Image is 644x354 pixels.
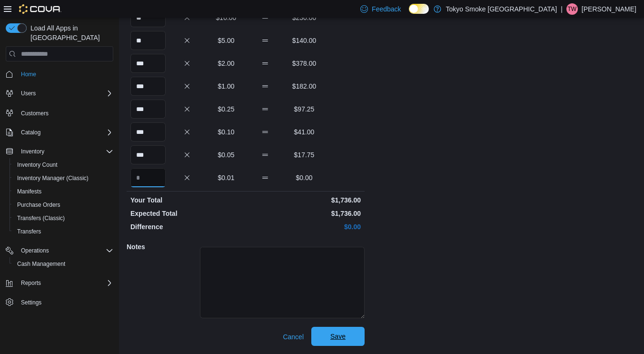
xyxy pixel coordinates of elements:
p: $41.00 [287,127,322,137]
h5: Notes [127,237,198,256]
a: Purchase Orders [13,199,64,211]
a: Transfers [13,226,45,237]
span: Home [17,68,113,80]
a: Inventory Manager (Classic) [13,172,92,184]
p: $5.00 [208,36,244,45]
input: Quantity [130,77,166,96]
p: $1.00 [208,81,244,91]
p: $2.00 [208,59,244,68]
p: $17.75 [287,150,322,160]
button: Manifests [10,185,117,198]
a: Inventory Count [13,159,61,171]
p: | [561,3,563,15]
button: Purchase Orders [10,198,117,212]
a: Home [17,69,40,80]
span: Operations [21,247,49,254]
input: Quantity [130,100,166,119]
a: Transfers (Classic) [13,212,69,224]
button: Reports [2,276,117,290]
a: Customers [17,108,52,119]
button: Catalog [2,126,117,139]
span: Operations [17,245,113,256]
button: Transfers [10,225,117,238]
span: Dark Mode [409,14,409,14]
button: Cancel [279,327,307,346]
span: Catalog [21,129,40,136]
span: Transfers (Classic) [13,212,113,224]
p: Tokyo Smoke [GEOGRAPHIC_DATA] [446,3,557,15]
span: Settings [17,296,113,308]
span: Inventory Count [13,159,113,171]
span: Transfers [13,226,113,237]
input: Quantity [130,31,166,50]
button: Inventory Manager (Classic) [10,172,117,185]
span: Save [330,332,346,341]
span: Inventory Count [17,161,58,169]
span: Cancel [283,332,304,342]
p: $10.00 [208,13,244,22]
button: Reports [17,277,45,289]
span: Users [21,90,36,97]
span: Cash Management [13,258,113,270]
span: Reports [21,279,41,287]
div: Terri Ward [566,3,578,15]
input: Dark Mode [409,4,429,14]
nav: Complex example [6,63,113,334]
button: Inventory [17,146,48,157]
button: Operations [17,245,53,256]
p: $0.25 [208,104,244,114]
span: Feedback [372,4,401,14]
button: Inventory Count [10,158,117,172]
span: Transfers (Classic) [17,214,65,222]
p: $0.10 [208,127,244,137]
span: Manifests [13,186,113,197]
input: Quantity [130,122,166,142]
input: Quantity [130,145,166,164]
p: $1,736.00 [248,209,361,218]
button: Settings [2,295,117,309]
p: $230.00 [287,13,322,22]
span: Customers [21,110,49,117]
button: Inventory [2,145,117,158]
span: Inventory Manager (Classic) [17,174,89,182]
p: $378.00 [287,59,322,68]
p: $140.00 [287,36,322,45]
p: $182.00 [287,81,322,91]
button: Customers [2,106,117,120]
input: Quantity [130,8,166,27]
button: Cash Management [10,257,117,271]
span: Load All Apps in [GEOGRAPHIC_DATA] [27,23,113,42]
p: $0.00 [287,173,322,182]
span: Cash Management [17,260,65,268]
p: $97.25 [287,104,322,114]
span: Users [17,88,113,99]
p: $0.00 [248,222,361,232]
button: Operations [2,244,117,257]
p: Your Total [130,195,244,205]
p: $0.05 [208,150,244,160]
a: Cash Management [13,258,69,270]
input: Quantity [130,54,166,73]
button: Save [311,327,365,346]
button: Home [2,67,117,81]
span: Settings [21,299,41,306]
button: Users [2,87,117,100]
span: Customers [17,107,113,119]
a: Manifests [13,186,45,197]
span: Manifests [17,188,41,195]
img: Cova [19,4,61,14]
p: Expected Total [130,209,244,218]
p: [PERSON_NAME] [582,3,636,15]
button: Users [17,88,40,99]
button: Catalog [17,127,44,138]
span: Inventory [21,148,44,155]
span: Catalog [17,127,113,138]
a: Settings [17,297,45,308]
span: TW [568,3,577,15]
p: Difference [130,222,244,232]
button: Transfers (Classic) [10,212,117,225]
span: Purchase Orders [17,201,60,209]
input: Quantity [130,168,166,187]
span: Inventory Manager (Classic) [13,172,113,184]
span: Transfers [17,228,41,235]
